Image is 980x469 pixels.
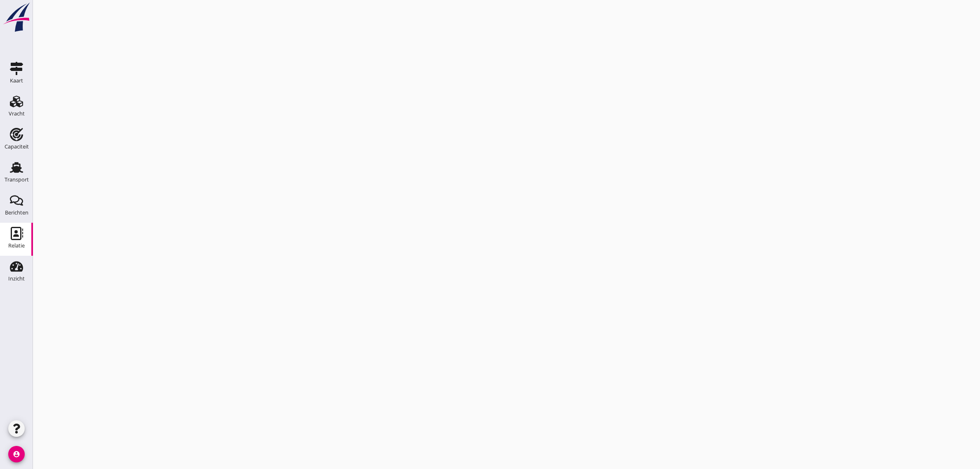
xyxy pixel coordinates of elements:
img: logo-small.a267ee39.svg [2,2,31,33]
div: Vracht [9,111,25,116]
div: Kaart [10,78,23,83]
div: Relatie [8,243,25,248]
i: account_circle [8,446,25,462]
div: Berichten [5,210,28,215]
div: Capaciteit [5,144,29,149]
div: Inzicht [8,276,25,281]
div: Transport [5,177,29,182]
